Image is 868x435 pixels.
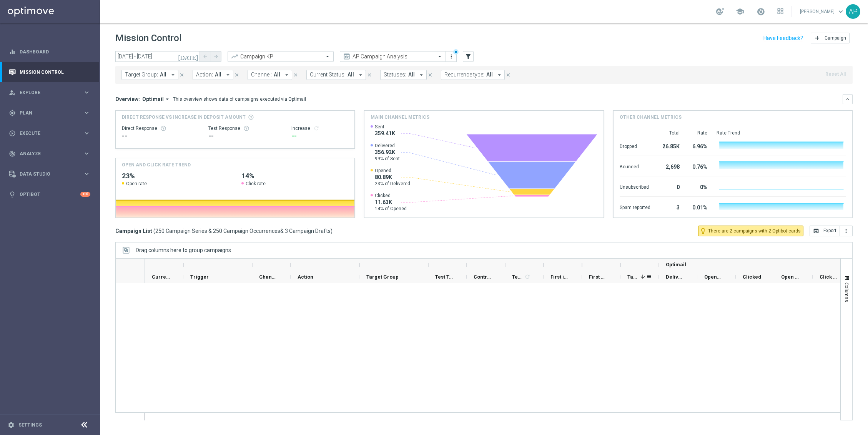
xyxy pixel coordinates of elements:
div: Total [660,130,680,136]
div: Data Studio keyboard_arrow_right [8,171,91,177]
button: track_changes Analyze keyboard_arrow_right [8,151,91,157]
button: close [292,71,299,79]
i: more_vert [448,53,454,60]
button: Statuses: All arrow_drop_down [380,70,427,80]
span: Open Rate [781,274,800,280]
span: 356.92K [375,149,400,156]
a: Dashboard [20,42,90,62]
span: All [408,71,415,78]
i: keyboard_arrow_right [83,109,90,116]
i: play_circle_outline [9,130,16,137]
div: Test Response [208,125,279,131]
button: Recurrence type: All arrow_drop_down [441,70,505,80]
span: Columns [844,282,850,302]
span: 14% of Opened [375,206,407,212]
div: 2,698 [660,160,680,172]
button: Channel: All arrow_drop_down [248,70,292,80]
div: equalizer Dashboard [8,49,91,55]
span: 3 Campaign Drafts [285,227,331,234]
button: Current Status: All arrow_drop_down [306,70,366,80]
div: Analyze [9,150,83,157]
span: Opened [375,168,410,174]
span: Delivery Rate [666,274,684,280]
span: Trigger [190,274,209,280]
span: Target Group [366,274,399,280]
i: person_search [9,89,16,96]
button: arrow_back [200,51,211,62]
h3: Campaign List [115,227,333,234]
i: close [367,72,372,78]
div: Row Groups [136,247,231,253]
i: track_changes [9,150,16,157]
span: Calculate column [523,272,530,281]
h4: Other channel metrics [620,114,682,121]
input: Select date range [115,51,200,62]
span: Channel: [251,71,272,78]
div: 6.96% [689,139,707,152]
i: keyboard_arrow_down [845,96,850,102]
div: -- [291,131,349,141]
span: Sent [375,124,395,130]
div: There are unsaved changes [453,49,459,55]
div: Unsubscribed [620,180,650,193]
i: keyboard_arrow_right [83,89,90,96]
span: 11.63K [375,199,407,206]
span: ( [153,227,155,234]
button: Action: All arrow_drop_down [193,70,233,80]
div: -- [122,131,196,141]
span: 99% of Sent [375,156,400,162]
button: lightbulb_outline There are 2 campaigns with 2 Optibot cards [698,226,803,236]
button: close [233,71,240,79]
div: Increase [291,125,349,131]
span: 80.89K [375,174,410,181]
span: Execute [20,131,83,136]
i: trending_up [231,53,238,60]
i: open_in_browser [813,228,819,234]
span: First in Range [550,274,569,280]
button: gps_fixed Plan keyboard_arrow_right [8,110,91,116]
i: preview [343,53,351,60]
div: Dashboard [9,42,90,62]
div: Direct Response [122,125,196,131]
span: Channel [259,274,278,280]
i: close [234,72,239,78]
div: Rate Trend [717,130,846,136]
i: more_vert [843,228,849,234]
button: person_search Explore keyboard_arrow_right [8,90,91,96]
div: Optibot [9,184,90,204]
span: First Send Time [589,274,607,280]
i: add [814,35,820,41]
i: arrow_drop_down [224,71,231,78]
span: All [348,71,354,78]
span: Action: [196,71,213,78]
div: 0 [660,180,680,193]
span: 23% of Delivered [375,181,410,187]
span: Targeted Customers [627,274,637,280]
button: Target Group: All arrow_drop_down [121,70,178,80]
span: Click rate [246,181,266,187]
multiple-options-button: Export to CSV [810,227,853,234]
span: There are 2 campaigns with 2 Optibot cards [708,227,801,234]
div: 3 [660,201,680,213]
i: settings [8,422,15,428]
i: arrow_forward [213,54,219,59]
ng-select: Campaign KPI [228,51,334,62]
button: more_vert [840,226,853,236]
span: Click Rate [820,274,838,280]
span: Current Status [152,274,170,280]
i: refresh [313,125,319,131]
div: Data Studio [9,171,83,178]
span: Campaign [825,35,846,41]
div: Rate [689,130,707,136]
span: Opened [704,274,723,280]
span: Analyze [20,151,83,156]
div: AP [846,4,860,19]
span: Delivered [375,143,400,149]
input: Have Feedback? [763,35,803,41]
span: Clicked [375,193,407,199]
div: Explore [9,89,83,96]
div: play_circle_outline Execute keyboard_arrow_right [8,130,91,136]
span: All [486,71,493,78]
